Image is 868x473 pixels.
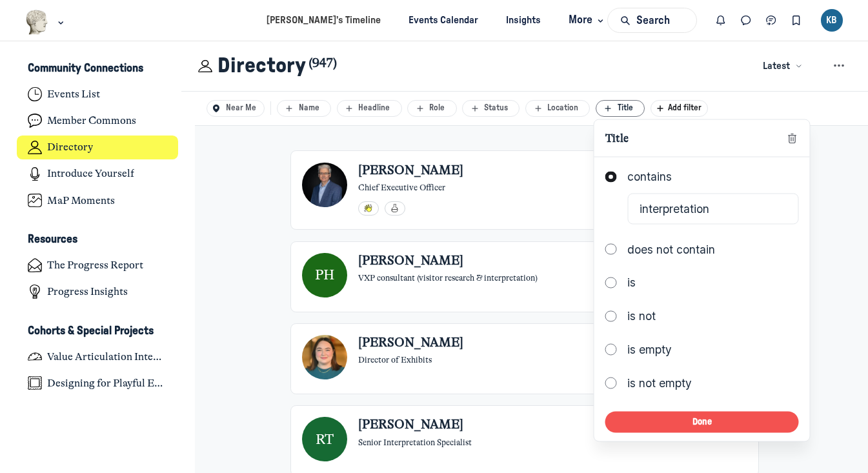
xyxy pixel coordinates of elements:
span: Chief Executive Officer [358,182,445,193]
span: Senior Interpretation Specialist [358,437,472,448]
div: Name [283,103,325,114]
h4: Introduce Yourself [47,167,134,180]
header: Page Header [181,41,868,92]
h4: Member Commons [47,114,136,127]
button: Name [277,100,331,117]
span: [PERSON_NAME] [358,335,463,352]
a: Insights [495,8,552,32]
h3: Community Connections [28,62,143,75]
button: Cohorts & Special ProjectsCollapse space [17,320,179,342]
button: ResourcesCollapse space [17,229,179,251]
a: View user profile [302,335,747,379]
span: [PERSON_NAME] [358,253,463,270]
h3: Resources [28,233,77,247]
h4: Directory [47,141,93,154]
div: RT [302,417,347,461]
button: Remove filter [785,128,798,148]
div: Location [532,103,584,114]
a: The Progress Report [17,254,179,277]
h4: Progress Insights [47,285,128,298]
button: Role [407,100,456,117]
a: View user profile [302,417,747,461]
label: does not contain [627,241,798,257]
span: [PERSON_NAME] [358,163,463,179]
h4: Designing for Playful Engagement [47,377,167,390]
button: Museums as Progress logo [25,8,67,36]
div: KB [821,9,843,32]
button: Add filter [651,100,708,117]
a: MaP Moments [17,188,179,212]
div: Role [414,103,450,114]
a: Progress Insights [17,280,179,304]
span: Latest [763,59,790,74]
a: Designing for Playful Engagement [17,371,179,395]
span: Title [605,132,629,145]
h4: Value Articulation Intensive (Cultural Leadership Lab) [47,350,167,363]
button: Done [605,411,798,432]
button: User menu options [821,9,843,32]
label: contains [627,168,798,185]
button: Status [462,100,520,117]
button: Notifications [709,8,734,33]
button: Space settings [826,54,851,79]
button: Search [607,8,696,33]
h1: Directory [217,54,306,79]
label: is not [627,308,798,325]
span: More [569,12,607,29]
h4: Events List [47,88,100,101]
button: Near Me [207,100,265,117]
span: Add filter [668,104,707,112]
button: Headline [337,100,402,117]
a: View user profile [302,253,747,297]
a: [PERSON_NAME]’s Timeline [256,8,392,32]
h4: The Progress Report [47,259,143,272]
button: Direct messages [734,8,759,33]
button: Community ConnectionsCollapse space [17,58,179,80]
button: Location [525,100,590,117]
button: Latest [754,54,810,79]
span: VXP consultant (visitor research & interpretation) [358,272,538,283]
div: Status [469,103,514,114]
div: PH [302,253,347,297]
a: Value Articulation Intensive (Cultural Leadership Lab) [17,345,179,368]
div: Title [601,103,638,114]
span: [PERSON_NAME] [358,417,463,434]
h4: MaP Moments [47,194,115,207]
button: More [558,8,612,32]
svg: Space settings [831,57,847,74]
a: Directory [17,136,179,159]
a: Events List [17,83,179,106]
button: Chat threads [759,8,784,33]
div: Headline [343,103,396,114]
button: Title [596,100,645,117]
span: Director of Exhibits [358,354,432,365]
a: Introduce Yourself [17,162,179,186]
button: Bookmarks [783,8,809,33]
label: is empty [627,341,798,358]
h3: Cohorts & Special Projects [28,325,154,338]
a: Events Calendar [398,8,490,32]
a: View user profile [302,163,747,216]
p: (947) [308,54,337,73]
label: is not empty [627,374,798,391]
img: Museums as Progress logo [25,10,49,35]
a: Member Commons [17,109,179,133]
label: is [627,274,798,291]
